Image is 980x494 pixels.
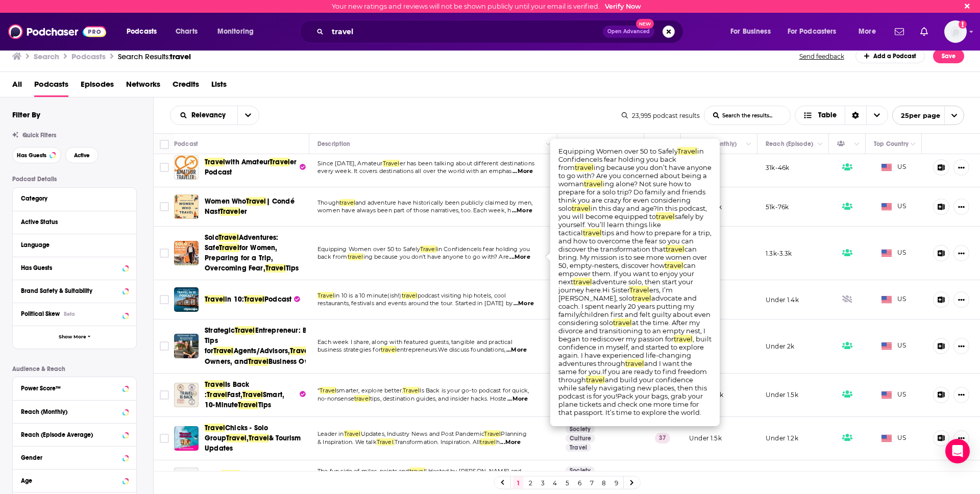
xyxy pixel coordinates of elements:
[814,138,826,151] button: Column Actions
[370,395,507,402] span: tips, destination guides, and insider hacks. Hoste
[892,106,964,125] button: open menu
[558,147,704,171] span: in ConfidenceIs fear holding you back from
[74,153,90,158] span: Active
[558,245,707,269] span: can bring. My mission is to see more women over 50, empty-nesters, discover how
[174,467,199,492] a: MTM Travel - The Fun Side of Points & Travel!
[205,380,249,399] span: Is Back :
[21,195,121,202] div: Category
[174,334,199,358] a: Strategic Travel Entrepreneur: Business Tips for Travel Agents/Advisors, Travel Agency Owners, an...
[730,24,771,39] span: For Business
[953,387,969,403] button: Show More Button
[566,434,595,442] a: Culture
[21,241,121,249] div: Language
[766,203,789,211] p: 51k-76k
[219,243,239,252] span: Travel
[666,245,684,253] span: travel
[418,292,506,299] span: podcast visiting hip hotels, cool
[21,192,128,205] button: Category
[64,311,75,317] div: Beta
[652,138,667,150] div: Power Score
[689,138,737,150] div: Reach (Monthly)
[174,383,199,407] img: Travel Is Back : Travel Fast, Travel Smart, 10-Minute Travel Tips
[317,199,339,206] span: Though
[205,326,306,366] a: StrategicTravelEntrepreneur: Business Tips forTravelAgents/Advisors,TravelAgency Owners, andTrave...
[269,158,290,166] span: Travel
[21,310,60,317] span: Political Skew
[332,3,641,10] div: Your new ratings and reviews will not be shown publicly until your email is verified.
[205,390,284,409] span: Smart, 10-Minute
[636,19,654,29] span: New
[566,443,591,452] a: Travel
[317,207,511,214] span: women have always been part of those narratives, too. Each week, h
[226,434,247,442] span: Travel
[766,295,799,304] p: Under 1.4k
[766,434,798,442] p: Under 1.2k
[317,292,334,299] span: Travel
[225,158,269,166] span: with Amateur
[893,108,940,123] span: 25 per page
[881,248,906,258] span: US
[207,390,227,399] span: Travel
[21,431,119,438] div: Reach (Episode Average)
[507,395,528,403] span: ...More
[500,438,521,447] span: ...More
[558,229,712,253] span: tips and how to prepare for a trip, and how to overcome the fear so you can discover the transfor...
[400,160,534,167] span: er has been talking about different destinations
[160,390,169,400] span: Toggle select row
[174,287,199,312] img: Travel in 10: Travel Podcast
[945,439,970,463] div: Open Intercom Messenger
[383,160,400,167] span: Travel
[265,264,286,273] span: Travel
[723,23,783,40] button: open menu
[17,153,46,158] span: Has Guests
[217,24,254,39] span: Monitoring
[558,212,703,237] span: safely by yourself. You’ll learn things like tactical
[781,23,851,40] button: open menu
[220,470,241,479] span: Travel
[21,215,128,228] button: Active Status
[317,338,512,345] span: Each week I share, along with featured guests, tangible and practical
[235,326,255,335] span: Travel
[317,160,383,167] span: Since [DATE], Amateur
[160,249,169,258] span: Toggle select row
[550,477,560,489] a: 4
[381,346,397,353] span: travel
[170,52,191,61] span: travel
[21,264,119,271] div: Has Guests
[21,477,119,484] div: Age
[377,438,395,446] span: Travel.
[766,138,813,150] div: Reach (Episode)
[12,176,137,183] p: Podcast Details
[320,387,336,394] span: Travel
[244,295,264,304] span: Travel
[583,229,602,237] span: travel
[328,23,603,40] input: Search podcasts, credits, & more...
[558,204,707,220] span: in this day and age?In this podcast, you will become equipped to
[21,451,128,463] button: Gender
[795,106,888,125] button: Choose View
[220,207,240,216] span: Travel
[543,138,555,151] button: Column Actions
[237,106,259,125] button: open menu
[174,426,199,451] img: Travel Chicks - Solo Group Travel, Travel & Tourism Updates
[205,233,306,274] a: SoloTravelAdventures: SafeTravelfor Women, Preparing for a Trip, Overcoming Fear,TravelTips
[512,167,533,176] span: ...More
[205,434,301,453] span: & Tourism Updates
[205,347,336,365] span: Agency Owners, and
[361,430,484,437] span: Updates, Industry News and Post Pandemic
[12,147,61,163] button: Has Guests
[397,346,505,353] span: entrepreneurs.We discuss foundations,
[572,204,591,212] span: travel
[766,342,794,351] p: Under 2k
[891,23,908,40] a: Show notifications dropdown
[118,52,191,61] div: Search Results:
[205,326,331,355] span: Entrepreneur: Business Tips for
[249,434,269,442] span: Travel
[562,477,572,489] a: 5
[605,3,641,10] a: Verify Now
[71,52,106,61] h3: Podcasts
[317,430,344,437] span: Leader in
[558,376,707,416] span: and build your confidence while safely navigating new places, then this podcast is for you!Pack y...
[34,52,59,61] h3: Search
[21,261,128,274] button: Has Guests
